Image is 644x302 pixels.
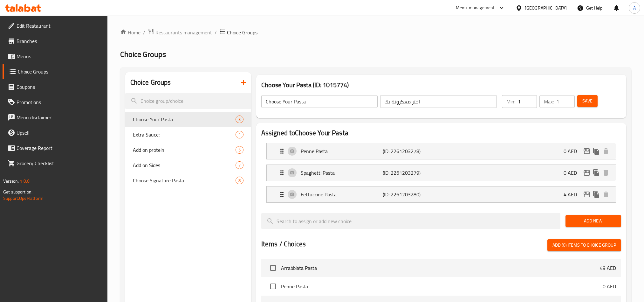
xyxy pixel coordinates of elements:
div: Choices [236,116,243,123]
span: 1.0.0 [20,177,30,185]
button: edit [582,146,592,156]
a: Choice Groups [3,64,107,79]
span: Choice Groups [227,29,257,36]
div: Expand [267,165,616,181]
span: Coupons [17,83,102,91]
button: Add (0) items to choice group [547,239,621,251]
span: 7 [236,162,243,168]
span: Add on Sides [133,161,236,169]
div: Menu-management [456,4,495,12]
span: Add New [571,217,616,225]
a: Menus [3,49,107,64]
input: search [125,93,251,109]
p: 4 AED [564,191,582,198]
a: Edit Restaurant [3,18,107,33]
h2: Choice Groups [130,78,171,87]
div: Choose Signature Pasta8 [125,173,251,188]
input: search [261,213,560,229]
span: Version: [3,177,19,185]
span: Extra Sauce: [133,131,236,138]
span: Penne Pasta [281,283,603,290]
span: 5 [236,147,243,153]
span: Coverage Report [17,144,102,152]
div: Add on protein5 [125,142,251,158]
span: Promotions [17,98,102,106]
h3: Choose Your Pasta (ID: 1015774) [261,80,621,90]
a: Coupons [3,79,107,95]
div: Extra Sauce:1 [125,127,251,142]
span: Upsell [17,129,102,137]
span: Branches [17,37,102,45]
span: Select choice [266,280,280,293]
p: Fettuccine Pasta [301,191,383,198]
span: Choice Groups [120,47,166,61]
a: Grocery Checklist [3,156,107,171]
button: edit [582,190,592,199]
p: Max: [544,98,554,105]
a: Support.OpsPlatform [3,194,44,202]
span: A [633,4,636,11]
span: Grocery Checklist [17,159,102,167]
button: delete [601,190,611,199]
div: Choices [236,131,243,138]
button: Add New [565,215,621,227]
li: Expand [261,162,621,184]
nav: breadcrumb [120,28,631,37]
div: [GEOGRAPHIC_DATA] [525,4,567,11]
span: Choose Signature Pasta [133,177,236,184]
span: 8 [236,178,243,184]
button: Save [577,95,598,107]
p: 49 AED [600,264,616,272]
div: Choices [236,161,243,169]
span: Menus [17,53,102,60]
p: (ID: 2261203279) [383,169,437,177]
span: Menu disclaimer [17,114,102,121]
button: edit [582,168,592,178]
p: Min: [506,98,515,105]
p: Spaghetti Pasta [301,169,383,177]
div: Expand [267,186,616,202]
span: Arrabbiata Pasta [281,264,600,272]
li: / [215,29,217,36]
li: Expand [261,184,621,205]
span: Add (0) items to choice group [552,241,616,249]
span: Choice Groups [18,68,102,75]
a: Upsell [3,125,107,140]
button: duplicate [592,168,601,178]
a: Home [120,29,140,36]
button: duplicate [592,190,601,199]
button: delete [601,168,611,178]
h2: Assigned to Choose Your Pasta [261,128,621,138]
div: Choices [236,146,243,154]
span: Choose Your Pasta [133,116,236,123]
p: (ID: 2261203280) [383,191,437,198]
span: Add on protein [133,146,236,154]
a: Restaurants management [148,28,212,37]
h2: Items / Choices [261,239,306,249]
span: Restaurants management [155,29,212,36]
p: Penne Pasta [301,147,383,155]
span: Select choice [266,261,280,275]
p: 0 AED [603,283,616,290]
span: 1 [236,132,243,138]
span: Edit Restaurant [17,22,102,30]
div: Expand [267,143,616,159]
span: Save [582,97,593,105]
button: duplicate [592,146,601,156]
li: Expand [261,140,621,162]
a: Menu disclaimer [3,110,107,125]
a: Coverage Report [3,140,107,156]
button: delete [601,146,611,156]
div: Choices [236,177,243,184]
p: 0 AED [564,169,582,177]
div: Add on Sides7 [125,158,251,173]
li: / [143,29,145,36]
div: Choose Your Pasta3 [125,112,251,127]
p: (ID: 2261203278) [383,147,437,155]
span: Get support on: [3,188,32,196]
a: Promotions [3,95,107,110]
span: 3 [236,116,243,123]
p: 0 AED [564,147,582,155]
a: Branches [3,33,107,49]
